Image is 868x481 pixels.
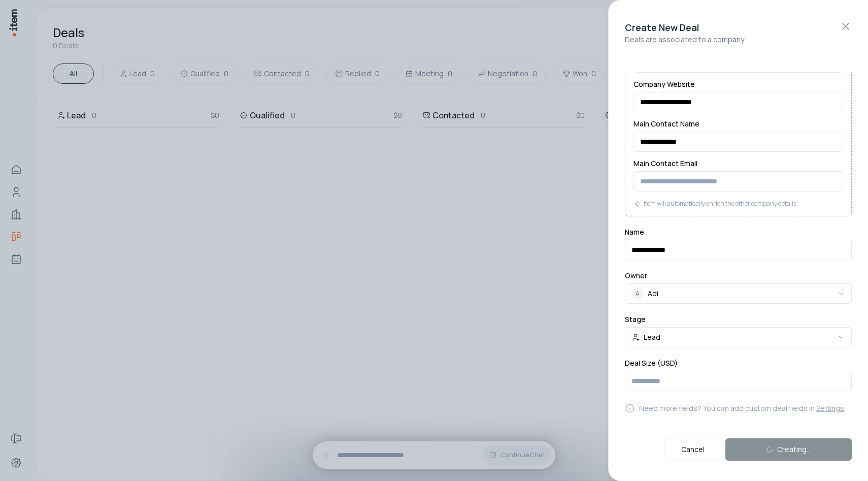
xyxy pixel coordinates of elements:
[625,229,852,236] label: Name
[625,272,852,279] label: Owner
[633,81,843,88] label: Company Website
[816,403,844,413] a: Settings
[625,20,852,35] h2: Create New Deal
[625,360,852,367] label: Deal Size (USD)
[664,438,721,461] button: Cancel
[639,403,846,413] span: Need more fields? You can add custom deal fields in .
[625,35,852,45] p: Deals are associated to a company
[633,120,843,127] label: Main Contact Name
[644,200,796,208] span: Item will automatically enrich the other company details
[625,316,852,323] label: Stage
[633,160,843,167] label: Main Contact Email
